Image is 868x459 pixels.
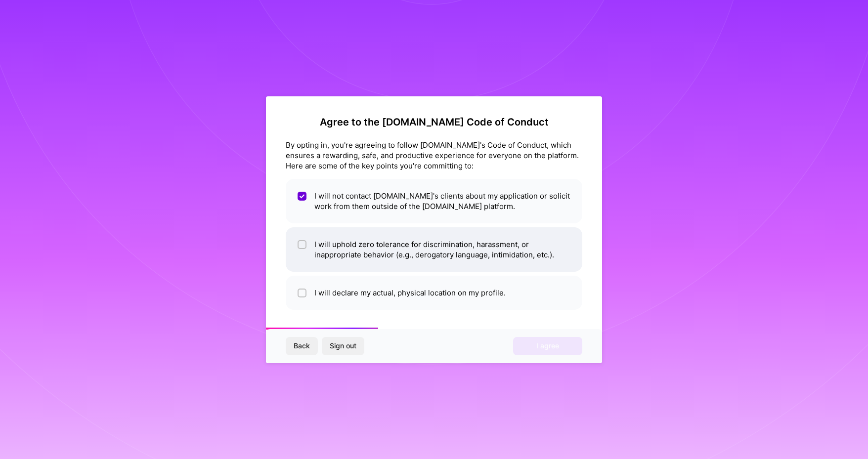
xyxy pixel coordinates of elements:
[286,140,582,171] div: By opting in, you're agreeing to follow [DOMAIN_NAME]'s Code of Conduct, which ensures a rewardin...
[286,337,318,355] button: Back
[330,341,356,351] span: Sign out
[286,116,582,128] h2: Agree to the [DOMAIN_NAME] Code of Conduct
[294,341,310,351] span: Back
[286,179,582,223] li: I will not contact [DOMAIN_NAME]'s clients about my application or solicit work from them outside...
[286,276,582,310] li: I will declare my actual, physical location on my profile.
[322,337,364,355] button: Sign out
[286,227,582,272] li: I will uphold zero tolerance for discrimination, harassment, or inappropriate behavior (e.g., der...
